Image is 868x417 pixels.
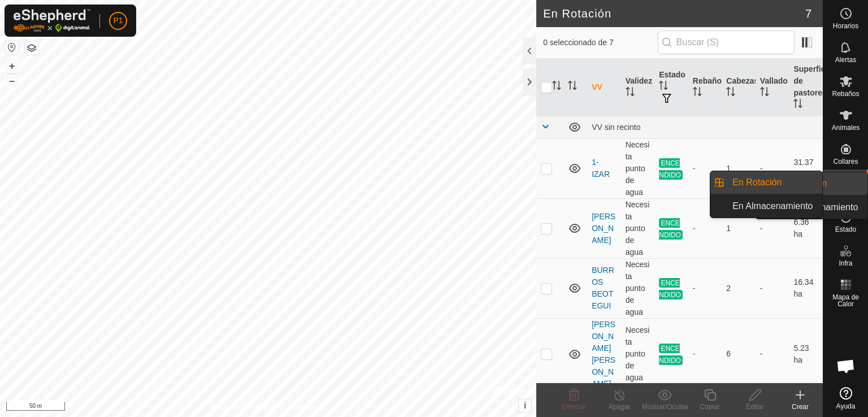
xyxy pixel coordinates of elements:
[659,278,683,299] span: ENCENDIDO
[722,59,756,116] th: Cabezas
[688,59,722,116] th: Rebaño
[722,318,756,390] td: 6
[568,82,577,92] p-sorticon: Activar para ordenar
[722,258,756,318] td: 2
[592,266,614,310] a: BURROS BEOTEGUI
[732,199,813,213] span: En Almacenamiento
[833,23,858,29] span: Horarios
[732,176,782,189] span: En Rotación
[659,344,683,365] span: ENCENDIDO
[789,198,823,258] td: 6.36 ha
[113,15,123,27] span: P1
[722,198,756,258] td: 1
[642,402,687,412] div: Mostrar/Ocultar
[693,223,718,234] div: -
[710,195,822,218] li: En Almacenamiento
[826,294,865,307] span: Mapa de Calor
[659,218,683,240] span: ENCENDIDO
[756,59,789,116] th: Vallado
[693,283,718,294] div: -
[5,59,19,73] button: +
[760,89,769,98] p-sorticon: Activar para ordenar
[5,74,19,88] button: –
[587,59,621,116] th: VV
[693,348,718,360] div: -
[524,401,526,410] span: i
[726,171,822,194] a: En Rotación
[732,402,778,412] div: Editar
[756,198,789,258] td: -
[543,7,805,20] h2: En Rotación
[289,402,327,412] a: Contáctenos
[833,158,858,165] span: Collares
[687,402,732,412] div: Copiar
[621,59,655,116] th: Validez
[621,318,655,390] td: Necesita punto de agua
[789,138,823,198] td: 31.37 ha
[592,320,615,388] a: [PERSON_NAME] [PERSON_NAME]
[621,198,655,258] td: Necesita punto de agua
[756,258,789,318] td: -
[835,226,856,233] span: Estado
[832,90,859,97] span: Rebaños
[726,195,822,218] a: En Almacenamiento
[659,82,668,92] p-sorticon: Activar para ordenar
[25,41,38,55] button: Capas del Mapa
[659,158,683,180] span: ENCENDIDO
[621,138,655,198] td: Necesita punto de agua
[693,89,702,98] p-sorticon: Activar para ordenar
[710,171,822,194] li: En Rotación
[552,82,561,92] p-sorticon: Activar para ordenar
[592,212,615,245] a: [PERSON_NAME]
[756,138,789,198] td: -
[726,89,735,98] p-sorticon: Activar para ordenar
[722,138,756,198] td: 1
[5,41,19,54] button: Restablecer Mapa
[839,260,852,267] span: Infra
[658,31,795,54] input: Buscar (S)
[543,37,657,49] span: 0 seleccionado de 7
[778,402,823,412] div: Crear
[519,399,531,412] button: i
[835,57,856,63] span: Alertas
[210,402,275,412] a: Política de Privacidad
[756,318,789,390] td: -
[789,318,823,390] td: 5.23 ha
[562,403,586,411] span: Eliminar
[592,158,610,179] a: 1-IZAR
[805,5,811,22] span: 7
[626,89,635,98] p-sorticon: Activar para ordenar
[836,403,856,410] span: Ayuda
[789,59,823,116] th: Superficie de pastoreo
[832,124,860,131] span: Animales
[621,258,655,318] td: Necesita punto de agua
[793,101,802,110] p-sorticon: Activar para ordenar
[597,402,642,412] div: Apagar
[654,59,688,116] th: Estado
[693,163,718,175] div: -
[14,9,90,32] img: Logo Gallagher
[789,258,823,318] td: 16.34 ha
[829,349,863,383] a: Chat abierto
[592,123,818,132] div: VV sin recinto
[823,383,868,414] a: Ayuda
